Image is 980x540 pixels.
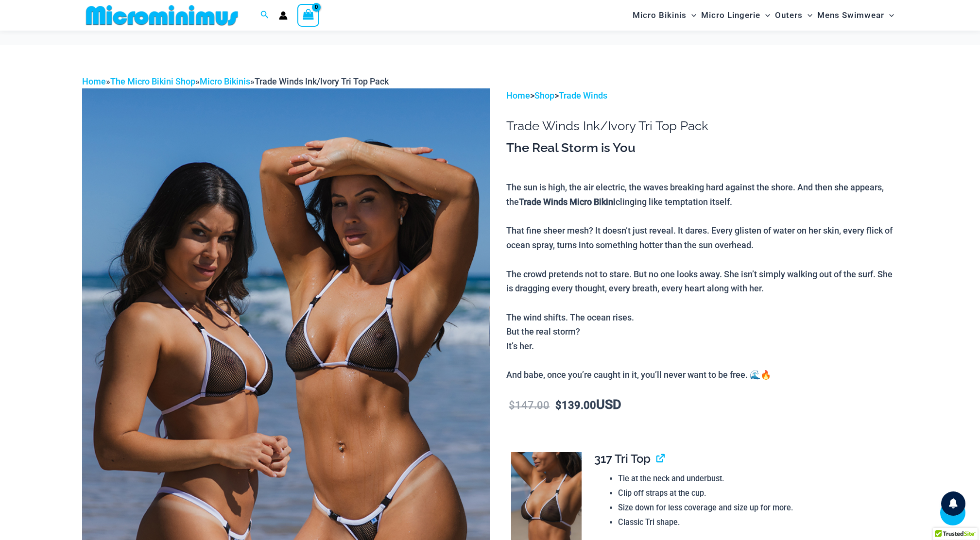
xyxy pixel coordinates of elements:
[110,76,195,86] a: The Micro Bikini Shop
[618,501,890,515] li: Size down for less coverage and size up for more.
[297,4,320,26] a: View Shopping Cart, empty
[82,76,389,86] span: » » »
[200,76,250,86] a: Micro Bikinis
[555,399,596,411] bdi: 139.00
[555,399,562,411] span: $
[687,3,696,28] span: Menu Toggle
[519,197,616,207] b: Trade Winds Micro Bikini
[701,3,760,28] span: Micro Lingerie
[255,76,389,86] span: Trade Winds Ink/Ivory Tri Top Pack
[506,140,898,156] h3: The Real Storm is You
[618,515,890,530] li: Classic Tri shape.
[760,3,770,28] span: Menu Toggle
[506,398,898,413] p: USD
[699,3,773,28] a: Micro LingerieMenu ToggleMenu Toggle
[884,3,894,28] span: Menu Toggle
[773,3,815,28] a: OutersMenu ToggleMenu Toggle
[559,90,607,101] a: Trade Winds
[509,399,515,411] span: $
[594,452,651,466] span: 317 Tri Top
[629,1,898,29] nav: Site Navigation
[817,3,884,28] span: Mens Swimwear
[815,3,896,28] a: Mens SwimwearMenu ToggleMenu Toggle
[775,3,803,28] span: Outers
[803,3,812,28] span: Menu Toggle
[506,118,898,134] h1: Trade Winds Ink/Ivory Tri Top Pack
[618,486,890,501] li: Clip off straps at the cup.
[506,180,898,382] p: The sun is high, the air electric, the waves breaking hard against the shore. And then she appear...
[633,3,687,28] span: Micro Bikinis
[506,88,898,103] p: > >
[534,90,554,101] a: Shop
[260,9,269,21] a: Search icon link
[506,90,530,101] a: Home
[618,472,890,486] li: Tie at the neck and underbust.
[630,3,699,28] a: Micro BikinisMenu ToggleMenu Toggle
[82,76,106,86] a: Home
[509,399,550,411] bdi: 147.00
[82,4,242,26] img: MM SHOP LOGO FLAT
[279,11,288,20] a: Account icon link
